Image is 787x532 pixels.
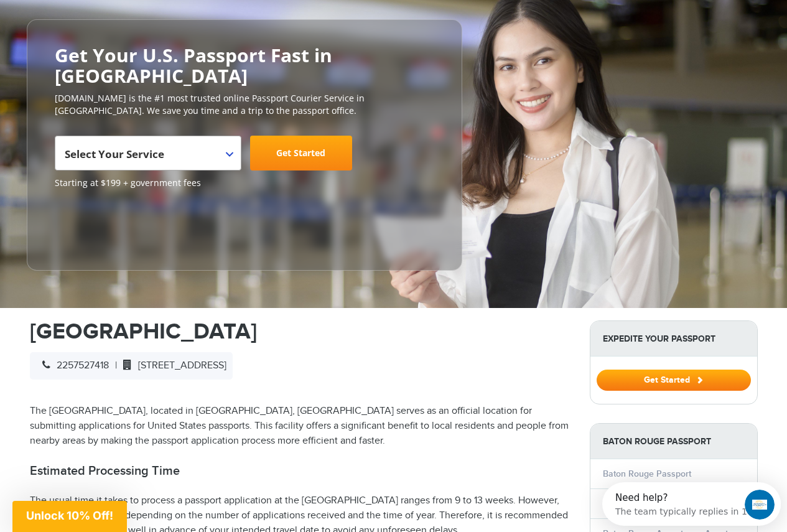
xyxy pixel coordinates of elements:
span: Starting at $199 + government fees [55,177,434,189]
span: 2257527418 [36,360,109,371]
p: The [GEOGRAPHIC_DATA], located in [GEOGRAPHIC_DATA], [GEOGRAPHIC_DATA] serves as an official loca... [30,404,571,449]
p: [DOMAIN_NAME] is the #1 most trusted online Passport Courier Service in [GEOGRAPHIC_DATA]. We sav... [55,92,434,117]
span: Unlock 10% Off! [26,509,113,522]
h1: [GEOGRAPHIC_DATA] [30,320,571,343]
span: Select Your Service [65,141,228,175]
div: Unlock 10% Off! [12,501,127,532]
strong: Baton Rouge Passport [590,424,757,459]
div: The team typically replies in 1d [13,21,151,34]
a: Get Started [250,136,352,170]
span: [STREET_ADDRESS] [117,360,226,371]
span: Select Your Service [65,147,164,161]
strong: Expedite Your Passport [590,321,757,357]
a: Baton Rouge Passport [603,469,691,479]
div: Need help? [13,11,151,21]
iframe: Intercom live chat [745,490,775,520]
h2: Estimated Processing Time [30,464,571,478]
button: Get Started [597,370,751,391]
h2: Get Your U.S. Passport Fast in [GEOGRAPHIC_DATA] [55,45,434,86]
span: Select Your Service [55,136,241,170]
div: | [30,352,233,380]
iframe: Intercom live chat discovery launcher [602,482,781,526]
iframe: Customer reviews powered by Trustpilot [55,195,148,258]
div: Open Intercom Messenger [5,5,187,39]
a: Get Started [597,375,751,385]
